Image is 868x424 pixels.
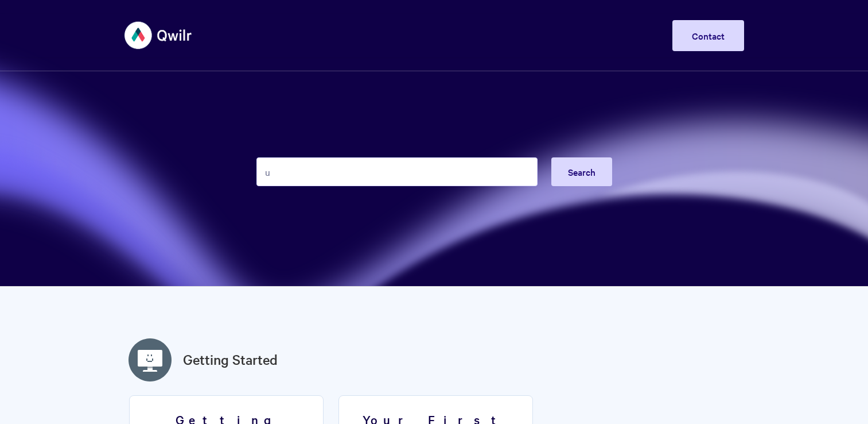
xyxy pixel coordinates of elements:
button: Search [551,157,612,186]
a: Contact [672,20,744,51]
a: Getting Started [183,349,278,370]
span: Search [568,165,595,178]
img: Qwilr Help Center [124,14,193,57]
input: Search the knowledge base [256,157,538,186]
